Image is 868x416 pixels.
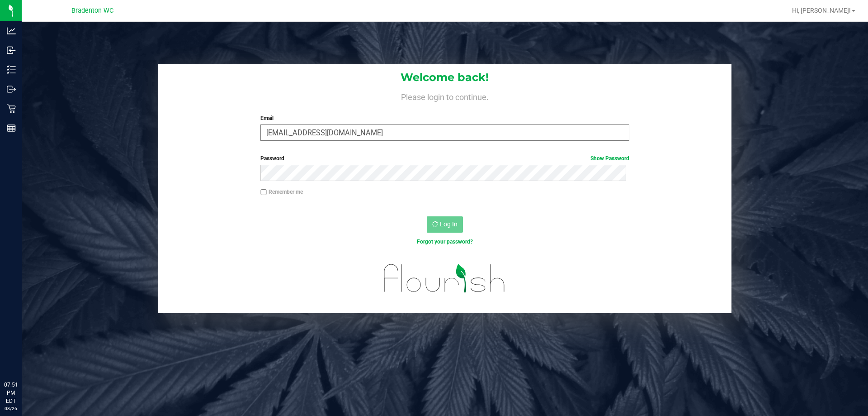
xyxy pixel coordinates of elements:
[7,124,16,133] inline-svg: Reports
[590,155,629,162] a: Show Password
[792,7,851,14] span: Hi, [PERSON_NAME]!
[4,381,18,405] p: 07:51 PM EDT
[260,188,303,196] label: Remember me
[158,72,731,83] h1: Welcome back!
[427,216,463,233] button: Log In
[7,85,16,94] inline-svg: Outbound
[440,220,458,228] span: Log In
[7,46,16,55] inline-svg: Inbound
[7,65,16,74] inline-svg: Inventory
[4,405,18,412] p: 08/26
[158,91,731,101] h4: Please login to continue.
[417,239,473,245] a: Forgot your password?
[7,26,16,35] inline-svg: Analytics
[373,255,516,301] img: flourish_logo.svg
[260,189,267,196] input: Remember me
[260,155,284,162] span: Password
[71,7,113,14] span: Bradenton WC
[260,114,629,122] label: Email
[7,104,16,113] inline-svg: Retail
